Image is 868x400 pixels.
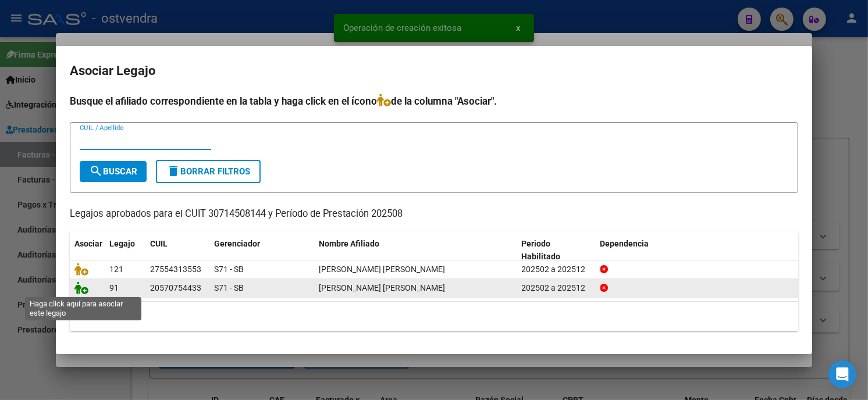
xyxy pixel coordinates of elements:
span: Asociar [74,239,102,248]
span: Periodo Habilitado [522,239,561,262]
span: Borrar Filtros [166,166,250,177]
span: Legajo [109,239,135,248]
span: SOSA LAUTARO JEREMIAS [319,283,445,292]
h4: Busque el afiliado correspondiente en la tabla y haga click en el ícono de la columna "Asociar". [70,94,798,109]
span: S71 - SB [214,283,244,292]
span: ORELLANA ROSALES CATALINA BELEN [319,265,445,274]
button: Borrar Filtros [156,160,261,183]
div: Open Intercom Messenger [828,360,856,388]
span: Buscar [89,166,137,177]
datatable-header-cell: Asociar [70,231,105,270]
mat-icon: delete [166,164,180,178]
datatable-header-cell: Dependencia [596,231,799,270]
datatable-header-cell: Nombre Afiliado [314,231,517,270]
h2: Asociar Legajo [70,60,798,82]
div: 202502 a 202512 [522,263,591,276]
span: 91 [109,283,119,292]
datatable-header-cell: Gerenciador [209,231,314,270]
button: Buscar [80,161,147,182]
span: Dependencia [600,239,649,248]
span: Gerenciador [214,239,260,248]
span: S71 - SB [214,265,244,274]
datatable-header-cell: Periodo Habilitado [517,231,596,270]
div: 20570754433 [150,281,201,295]
div: 202502 a 202512 [522,281,591,295]
p: Legajos aprobados para el CUIT 30714508144 y Período de Prestación 202508 [70,207,798,222]
div: 2 registros [70,302,798,331]
div: 27554313553 [150,263,201,276]
mat-icon: search [89,164,103,178]
span: CUIL [150,239,168,248]
span: 121 [109,265,123,274]
datatable-header-cell: CUIL [145,231,209,270]
datatable-header-cell: Legajo [105,231,145,270]
span: Nombre Afiliado [319,239,379,248]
